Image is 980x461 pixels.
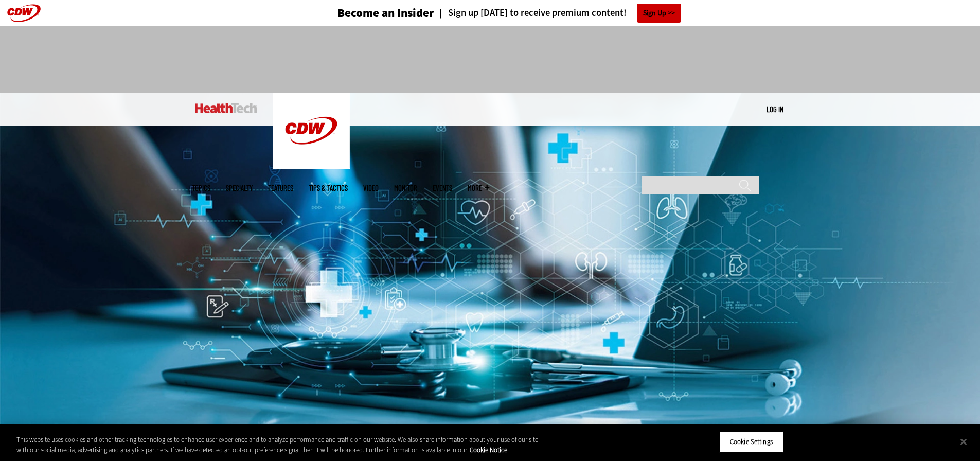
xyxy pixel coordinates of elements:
iframe: advertisement [303,36,678,82]
a: Features [268,184,293,192]
div: This website uses cookies and other tracking technologies to enhance user experience and to analy... [16,435,539,455]
span: Specialty [226,184,253,192]
a: Sign up [DATE] to receive premium content! [434,8,627,18]
a: More information about your privacy [470,446,507,454]
a: Video [363,184,379,192]
img: Home [273,93,350,169]
button: Cookie Settings [719,431,783,453]
a: CDW [273,161,350,171]
div: User menu [767,104,783,115]
a: Tips & Tactics [309,184,348,192]
button: Close [952,430,975,453]
a: Events [433,184,452,192]
a: Log in [767,104,783,114]
img: Home [195,103,257,113]
a: MonITor [394,184,417,192]
span: Topics [192,184,210,192]
span: More [468,184,489,192]
a: Sign Up [637,4,681,23]
h3: Become an Insider [337,7,434,19]
a: Become an Insider [299,7,434,19]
